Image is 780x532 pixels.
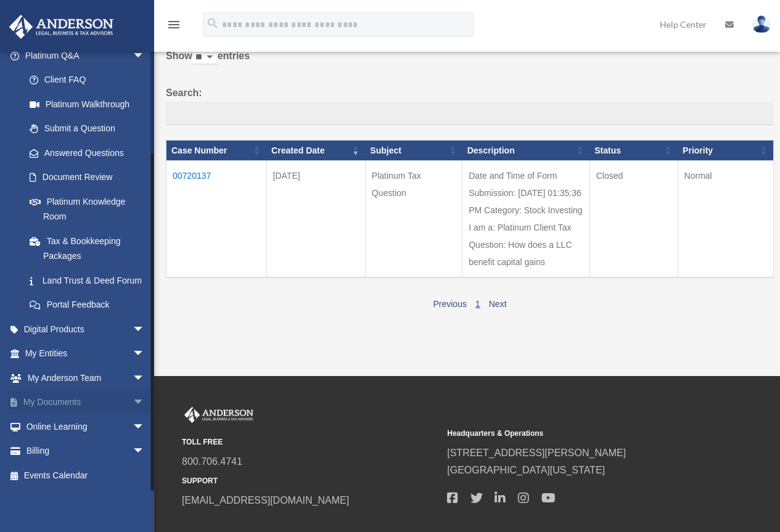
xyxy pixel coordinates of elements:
[17,68,157,92] a: Client FAQ
[133,439,157,464] span: arrow_drop_down
[9,439,163,464] a: Billingarrow_drop_down
[17,141,151,165] a: Answered Questions
[182,495,349,505] a: [EMAIL_ADDRESS][DOMAIN_NAME]
[192,51,218,65] select: Showentries
[9,390,163,415] a: My Documentsarrow_drop_down
[6,15,117,39] img: Anderson Advisors Platinum Portal
[266,140,365,161] th: Created Date: activate to sort column ascending
[133,414,157,440] span: arrow_drop_down
[17,165,157,190] a: Document Review
[133,366,157,391] span: arrow_drop_down
[589,140,678,161] th: Status: activate to sort column ascending
[182,407,256,423] img: Anderson Advisors Platinum Portal
[166,84,774,125] label: Search:
[266,161,365,278] td: [DATE]
[206,17,220,30] i: search
[166,22,181,32] a: menu
[462,140,590,161] th: Description: activate to sort column ascending
[133,317,157,342] span: arrow_drop_down
[9,43,157,68] a: Platinum Q&Aarrow_drop_down
[475,299,480,309] a: 1
[9,366,163,390] a: My Anderson Teamarrow_drop_down
[365,161,462,278] td: Platinum Tax Question
[752,15,771,33] img: User Pic
[589,161,678,278] td: Closed
[17,92,157,117] a: Platinum Walkthrough
[17,189,157,229] a: Platinum Knowledge Room
[447,427,704,440] small: Headquarters & Operations
[182,475,438,488] small: SUPPORT
[182,456,242,467] a: 800.706.4741
[133,43,157,68] span: arrow_drop_down
[17,229,157,268] a: Tax & Bookkeeping Packages
[447,448,626,458] a: [STREET_ADDRESS][PERSON_NAME]
[133,342,157,367] span: arrow_drop_down
[133,390,157,415] span: arrow_drop_down
[9,342,163,366] a: My Entitiesarrow_drop_down
[9,317,163,342] a: Digital Productsarrow_drop_down
[166,102,774,125] input: Search:
[17,117,157,141] a: Submit a Question
[489,299,507,309] a: Next
[365,140,462,161] th: Subject: activate to sort column ascending
[9,414,163,439] a: Online Learningarrow_drop_down
[17,268,157,293] a: Land Trust & Deed Forum
[678,140,773,161] th: Priority: activate to sort column ascending
[462,161,590,278] td: Date and Time of Form Submission: [DATE] 01:35:36 PM Category: Stock Investing I am a: Platinum C...
[447,465,605,475] a: [GEOGRAPHIC_DATA][US_STATE]
[182,436,438,449] small: TOLL FREE
[433,299,466,309] a: Previous
[166,140,267,161] th: Case Number: activate to sort column ascending
[678,161,773,278] td: Normal
[17,293,157,317] a: Portal Feedback
[9,463,163,488] a: Events Calendar
[166,17,181,32] i: menu
[166,47,774,77] label: Show entries
[166,161,267,278] td: 00720137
